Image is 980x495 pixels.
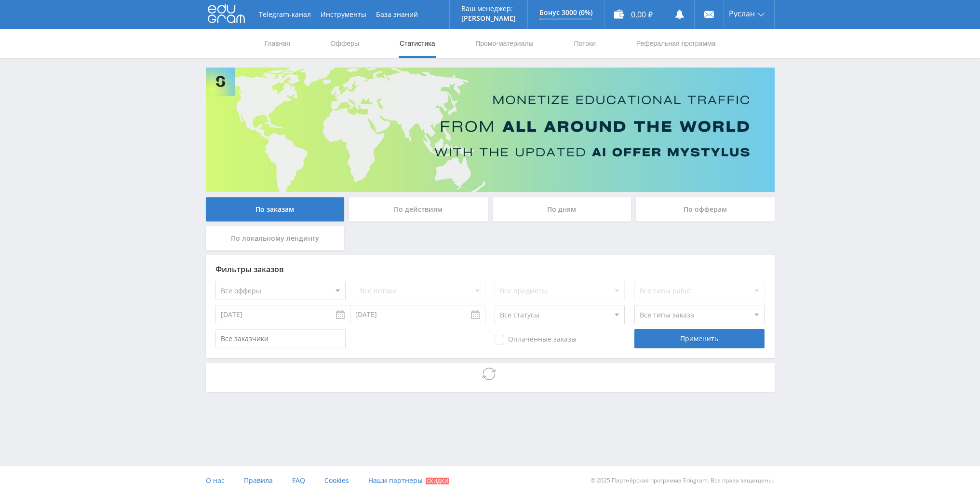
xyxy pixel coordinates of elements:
[349,197,488,221] div: По действиям
[495,466,774,495] div: © 2025 Партнёрская программа Edugram. Все права защищены.
[264,29,291,58] a: Главная
[539,9,592,16] p: Бонус 3000 (0%)
[206,466,225,495] a: О нас
[215,329,346,348] input: Все заказчики
[636,197,775,221] div: По офферам
[244,476,273,485] span: Правила
[324,476,349,485] span: Cookies
[495,335,577,344] span: Оплаченные заказы
[399,29,436,58] a: Статистика
[474,29,534,58] a: Промо-материалы
[426,478,449,484] span: Скидки
[368,476,423,485] span: Наши партнеры
[206,476,225,485] span: О нас
[206,68,775,192] img: Banner
[292,476,305,485] span: FAQ
[461,14,516,22] p: [PERSON_NAME]
[324,466,349,495] a: Cookies
[729,10,755,17] span: Руслан
[206,226,345,250] div: По локальному лендингу
[330,29,361,58] a: Офферы
[635,29,717,58] a: Реферальная программа
[215,265,765,274] div: Фильтры заказов
[461,5,516,13] p: Ваш менеджер:
[244,466,273,495] a: Правила
[368,466,449,495] a: Наши партнеры Скидки
[493,197,631,221] div: По дням
[292,466,305,495] a: FAQ
[573,29,597,58] a: Потоки
[634,329,765,348] div: Применить
[206,197,345,221] div: По заказам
